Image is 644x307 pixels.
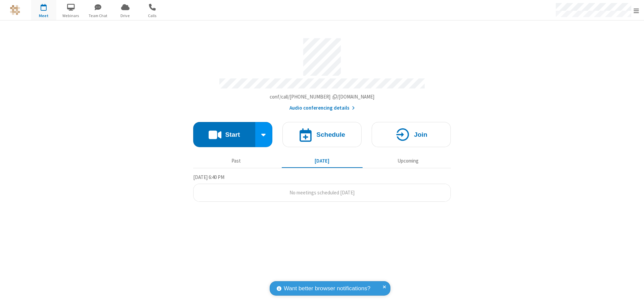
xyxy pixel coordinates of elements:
[193,173,451,202] section: Today's Meetings
[372,122,451,147] button: Join
[270,94,375,100] span: Copy my meeting room link
[289,104,355,112] button: Audio conferencing details
[58,13,84,19] span: Webinars
[140,13,165,19] span: Calls
[368,155,448,167] button: Upcoming
[225,131,240,138] h4: Start
[10,5,20,15] img: QA Selenium DO NOT DELETE OR CHANGE
[627,290,639,302] iframe: Chat
[193,33,451,112] section: Account details
[414,131,427,138] h4: Join
[282,155,363,167] button: [DATE]
[196,155,277,167] button: Past
[316,131,345,138] h4: Schedule
[284,284,370,293] span: Want better browser notifications?
[193,122,255,147] button: Start
[113,13,138,19] span: Drive
[255,122,273,147] div: Start conference options
[31,13,56,19] span: Meet
[270,93,375,101] button: Copy my meeting room linkCopy my meeting room link
[193,174,224,180] span: [DATE] 6:40 PM
[289,189,355,196] span: No meetings scheduled [DATE]
[282,122,362,147] button: Schedule
[86,13,111,19] span: Team Chat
